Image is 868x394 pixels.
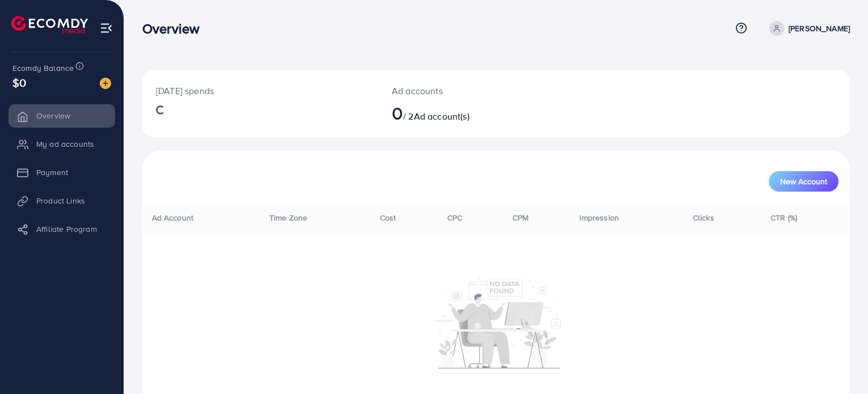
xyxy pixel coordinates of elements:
h2: / 2 [392,102,541,124]
span: $0 [12,74,26,91]
img: image [100,78,111,89]
h3: Overview [142,20,209,37]
img: logo [11,16,88,33]
p: [DATE] spends [156,84,365,98]
span: Ecomdy Balance [12,62,74,74]
span: 0 [392,100,403,126]
p: [PERSON_NAME] [789,22,850,35]
img: menu [100,22,113,35]
p: Ad accounts [392,84,541,98]
button: New Account [769,171,839,192]
a: [PERSON_NAME] [765,21,850,36]
span: Ad account(s) [414,110,469,122]
span: New Account [780,177,827,185]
